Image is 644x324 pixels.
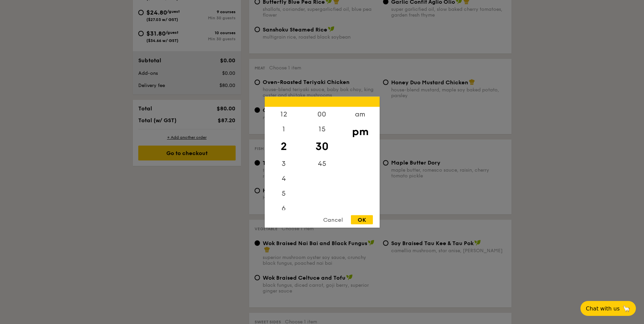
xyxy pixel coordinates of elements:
[303,122,341,136] div: 15
[316,215,350,224] div: Cancel
[265,136,303,156] div: 2
[265,186,303,201] div: 5
[265,171,303,186] div: 4
[586,305,620,312] span: Chat with us
[265,122,303,136] div: 1
[341,107,379,122] div: am
[303,156,341,171] div: 45
[265,201,303,216] div: 6
[303,136,341,156] div: 30
[580,301,636,316] button: Chat with us🦙
[622,305,630,312] span: 🦙
[265,156,303,171] div: 3
[341,122,379,141] div: pm
[351,215,373,224] div: OK
[265,107,303,122] div: 12
[303,107,341,122] div: 00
